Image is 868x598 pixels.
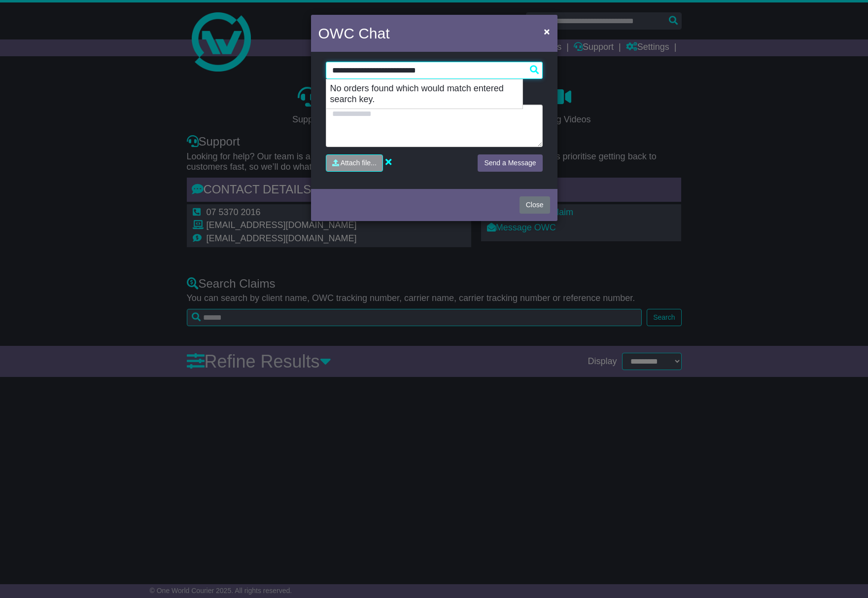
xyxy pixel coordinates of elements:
button: Close [520,196,550,214]
h4: OWC Chat [318,22,390,44]
p: No orders found which would match entered search key. [326,79,522,109]
button: Close [539,21,555,41]
span: × [544,26,550,37]
button: Send a Message [478,154,542,172]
